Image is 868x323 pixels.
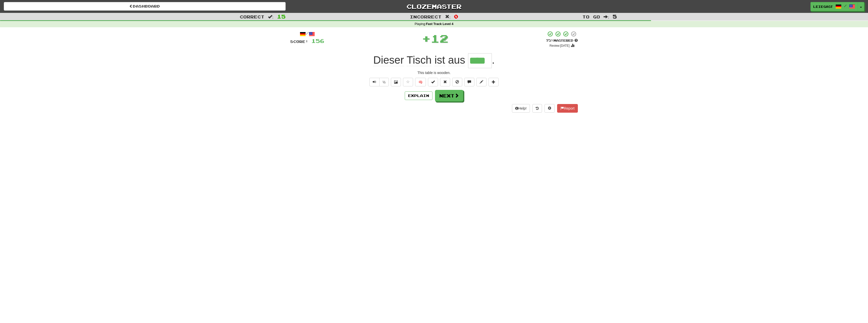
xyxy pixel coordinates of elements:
[240,14,264,19] span: Correct
[311,38,324,44] span: 156
[277,13,286,19] span: 15
[428,78,438,86] button: Set this sentence to 100% Mastered (alt+m)
[407,54,432,66] span: Tisch
[604,15,609,19] span: :
[379,78,389,86] button: ½
[489,78,499,86] button: Add to collection (alt+a)
[268,15,274,19] span: :
[546,38,578,43] div: Mastered
[422,31,431,46] span: +
[492,54,495,66] span: .
[454,13,458,19] span: 0
[4,2,286,11] a: Dashboard
[452,78,462,86] button: Ignore sentence (alt+i)
[415,78,426,86] button: 🧠
[391,78,401,86] button: Show image (alt+x)
[405,91,432,100] button: Explain
[403,78,413,86] button: Favorite sentence (alt+f)
[293,2,575,11] a: Clozemaster
[435,90,463,102] button: Next
[476,78,486,86] button: Edit sentence (alt+d)
[810,2,858,11] a: Leiegast /
[613,13,617,19] span: 5
[464,78,474,86] button: Discuss sentence (alt+u)
[550,44,570,47] small: Review: [DATE]
[290,39,308,44] span: Score:
[440,78,450,86] button: Reset to 0% Mastered (alt+r)
[582,14,600,19] span: To go
[373,54,404,66] span: Dieser
[512,104,530,113] button: Help!
[557,104,578,113] button: Report
[368,78,389,86] div: Text-to-speech controls
[369,78,379,86] button: Play sentence audio (ctl+space)
[426,22,453,26] strong: Fast Track Level 4
[435,54,445,66] span: ist
[290,70,578,75] div: This table is wooden.
[290,31,324,37] div: /
[431,32,448,45] span: 12
[546,38,554,42] span: 75 %
[844,4,847,8] span: /
[410,14,442,19] span: Incorrect
[532,104,542,113] button: Round history (alt+y)
[813,4,833,9] span: Leiegast
[448,54,465,66] span: aus
[445,15,451,19] span: :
